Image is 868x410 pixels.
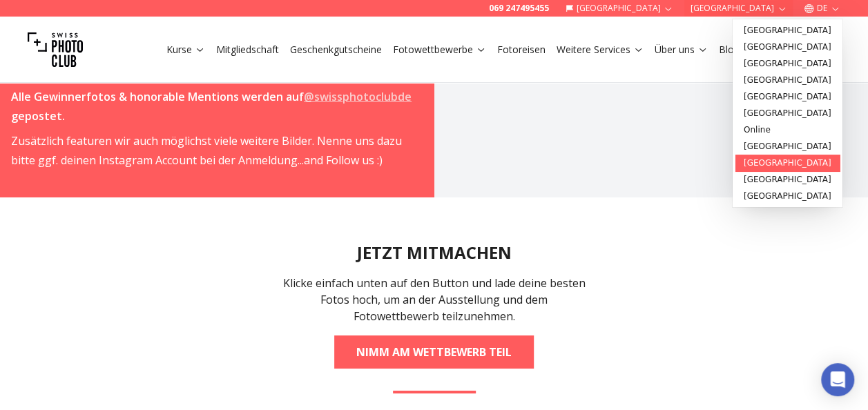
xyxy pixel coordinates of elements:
a: [GEOGRAPHIC_DATA] [735,105,840,121]
button: Über uns [649,40,713,59]
a: Geschenkgutscheine [290,43,382,57]
a: Über uns [655,43,708,57]
strong: Alle Gewinnerfotos & honorable Mentions werden auf [11,89,304,104]
img: Swiss photo club [28,22,83,77]
a: Blog [719,43,753,57]
a: @swissphotoclubde [304,89,412,104]
strong: gepostet. [11,108,65,124]
a: Online [735,121,840,138]
a: [GEOGRAPHIC_DATA] [735,72,840,88]
a: Weitere Services [557,43,644,57]
button: Kurse [161,40,211,59]
a: Fotoreisen [497,43,546,57]
span: Zusätzlich featuren wir auch möglichst viele weitere Bilder. Nenne uns dazu bitte ggf. deinen Ins... [11,133,402,168]
button: Fotowettbewerbe [387,40,492,59]
button: Blog [713,40,758,59]
a: [GEOGRAPHIC_DATA] [735,155,840,171]
a: [GEOGRAPHIC_DATA] [735,188,840,204]
h2: JETZT MITMACHEN [357,242,512,264]
a: [GEOGRAPHIC_DATA] [735,55,840,72]
a: [GEOGRAPHIC_DATA] [735,138,840,155]
a: [GEOGRAPHIC_DATA] [735,22,840,39]
div: Open Intercom Messenger [821,363,854,396]
a: [GEOGRAPHIC_DATA] [735,39,840,55]
a: [GEOGRAPHIC_DATA] [735,171,840,188]
div: [GEOGRAPHIC_DATA] [733,19,842,207]
a: 069 247495455 [489,3,549,14]
button: Weitere Services [551,40,649,59]
p: Klicke einfach unten auf den Button und lade deine besten Fotos hoch, um an der Ausstellung und d... [280,275,589,324]
button: Mitgliedschaft [211,40,284,59]
a: NIMM AM WETTBEWERB TEIL [334,335,534,369]
button: Geschenkgutscheine [284,40,387,59]
a: [GEOGRAPHIC_DATA] [735,88,840,105]
a: Kurse [166,43,205,57]
button: Fotoreisen [492,40,551,59]
a: Mitgliedschaft [216,43,279,57]
a: Fotowettbewerbe [393,43,486,57]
